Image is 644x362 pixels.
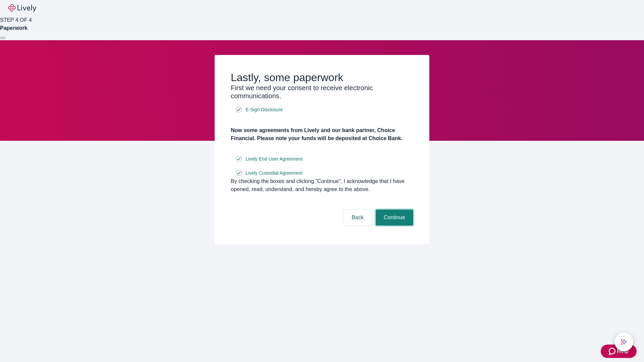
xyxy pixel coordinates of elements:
[343,209,372,226] button: Back
[621,339,627,345] svg: Lively AI Assistant
[617,347,629,355] span: Help
[376,209,413,226] button: Continue
[8,4,36,12] img: Lively
[246,170,303,177] span: Lively Custodial Agreement
[231,177,413,193] div: By checking the boxes and clicking “Continue", I acknowledge that I have opened, read, understand...
[601,345,637,358] button: Zendesk support iconHelp
[614,333,633,351] button: chat
[246,156,303,163] span: Lively End User Agreement
[231,126,413,142] h4: Now some agreements from Lively and our bank partner, Choice Financial. Please note your funds wi...
[244,169,304,177] a: e-sign disclosure document
[244,106,284,114] a: e-sign disclosure document
[609,347,617,355] svg: Zendesk support icon
[246,106,283,113] span: E-Sign Disclosure
[231,84,413,100] h3: First we need your consent to receive electronic communications.
[231,71,413,84] h2: Lastly, some paperwork
[244,155,304,163] a: e-sign disclosure document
